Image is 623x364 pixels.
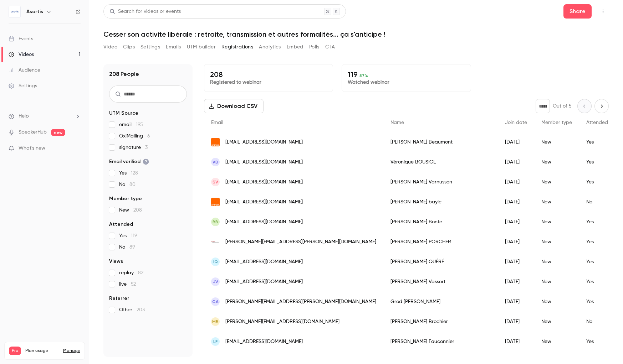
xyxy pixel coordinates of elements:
div: [PERSON_NAME] Vassort [383,272,498,292]
p: Registered to webinar [210,79,327,86]
div: [DATE] [498,272,534,292]
div: [PERSON_NAME] Fauconnier [383,332,498,352]
span: Join date [505,120,527,125]
span: new [51,129,65,136]
div: [DATE] [498,192,534,212]
img: Asartis [9,6,20,17]
span: GA [212,298,219,305]
button: Emails [166,41,181,53]
span: Member type [109,195,142,202]
span: 6 [147,134,150,139]
div: [DATE] [498,132,534,152]
button: Download CSV [204,99,264,113]
div: Yes [579,292,615,312]
div: Search for videos or events [109,8,181,15]
h1: Cesser son activité libérale : retraite, transmission et autres formalités... ça s'anticipe ! [103,30,609,38]
span: LF [213,338,218,345]
div: New [534,332,579,352]
div: New [534,292,579,312]
h1: 208 People [109,70,139,78]
span: Name [390,120,404,125]
div: [PERSON_NAME] Bonte [383,212,498,232]
span: Attended [586,120,608,125]
div: Yes [579,232,615,252]
p: 208 [210,70,327,79]
div: New [534,192,579,212]
button: UTM builder [187,41,216,53]
div: [PERSON_NAME] Varnusson [383,172,498,192]
span: Plan usage [25,348,59,354]
span: 80 [129,182,136,187]
li: help-dropdown-opener [9,113,81,120]
div: [DATE] [498,232,534,252]
span: Yes [119,232,137,239]
button: Top Bar Actions [597,6,609,17]
button: Settings [141,41,160,53]
span: 195 [136,122,143,127]
p: Watched webinar [348,79,465,86]
span: [EMAIL_ADDRESS][DOMAIN_NAME] [225,139,303,146]
span: SV [213,179,218,185]
div: New [534,152,579,172]
span: 208 [133,208,142,213]
div: No [579,312,615,332]
span: New [119,207,142,214]
div: New [534,132,579,152]
span: Email [211,120,223,125]
span: Views [109,258,123,265]
h6: Asartis [26,8,43,15]
div: Yes [579,172,615,192]
button: Registrations [221,41,253,53]
button: Embed [287,41,303,53]
span: email [119,121,143,128]
span: No [119,244,135,251]
span: 52 [131,282,136,287]
div: New [534,232,579,252]
span: UTM Source [109,110,138,117]
span: MB [212,318,219,325]
div: [DATE] [498,292,534,312]
span: [EMAIL_ADDRESS][DOMAIN_NAME] [225,158,303,166]
span: JV [213,279,218,285]
span: Referrer [109,295,129,302]
span: 128 [131,171,138,176]
img: orange.fr [211,138,220,146]
span: 3 [145,145,148,150]
div: [DATE] [498,172,534,192]
p: 119 [348,70,465,79]
button: Video [103,41,117,53]
div: New [534,172,579,192]
div: Audience [9,67,40,74]
div: [DATE] [498,152,534,172]
div: [DATE] [498,312,534,332]
button: Polls [309,41,320,53]
button: Clips [123,41,135,53]
span: VB [213,159,218,165]
span: BB [213,219,218,225]
div: [PERSON_NAME] Beaumont [383,132,498,152]
div: New [534,252,579,272]
div: [PERSON_NAME] Brochier [383,312,498,332]
div: [DATE] [498,332,534,352]
div: New [534,212,579,232]
span: 203 [137,307,145,312]
span: [EMAIL_ADDRESS][DOMAIN_NAME] [225,258,303,266]
div: Settings [9,82,37,89]
span: [PERSON_NAME][EMAIL_ADDRESS][PERSON_NAME][DOMAIN_NAME] [225,298,376,306]
span: replay [119,269,143,276]
a: Manage [63,348,80,354]
div: Yes [579,132,615,152]
div: [PERSON_NAME] bayle [383,192,498,212]
div: Videos [9,51,34,58]
span: Member type [541,120,572,125]
div: Events [9,35,33,42]
span: [EMAIL_ADDRESS][DOMAIN_NAME] [225,278,303,286]
button: CTA [325,41,335,53]
button: Share [563,4,592,19]
div: New [534,272,579,292]
div: New [534,312,579,332]
span: Email verified [109,158,149,165]
span: Attended [109,221,133,228]
a: SpeakerHub [19,129,47,136]
span: 57 % [359,73,368,78]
